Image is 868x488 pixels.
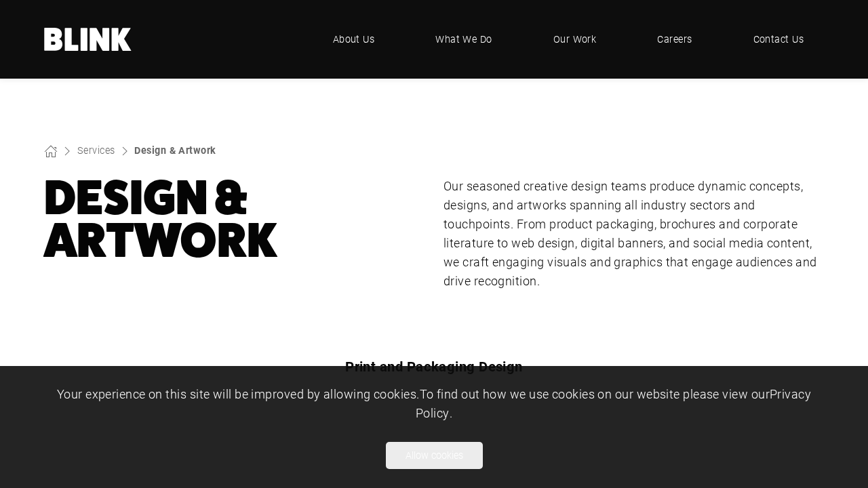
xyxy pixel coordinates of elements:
[77,144,115,157] a: Services
[333,32,375,47] span: About Us
[44,177,425,262] h1: Artwork
[177,356,690,377] h1: Print and Packaging Design
[415,19,513,60] a: What We Do
[753,32,804,47] span: Contact Us
[657,32,692,47] span: Careers
[443,177,824,290] p: Our seasoned creative design teams produce dynamic concepts, designs, and artworks spanning all i...
[57,386,811,421] span: Your experience on this site will be improved by allowing cookies. To find out how we use cookies...
[386,442,483,469] button: Allow cookies
[134,144,216,157] a: Design & Artwork
[435,32,492,47] span: What We Do
[637,19,712,60] a: Careers
[533,19,617,60] a: Our Work
[553,32,597,47] span: Our Work
[313,19,395,60] a: About Us
[44,170,252,226] nobr: Design &
[733,19,825,60] a: Contact Us
[44,28,132,51] a: Home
